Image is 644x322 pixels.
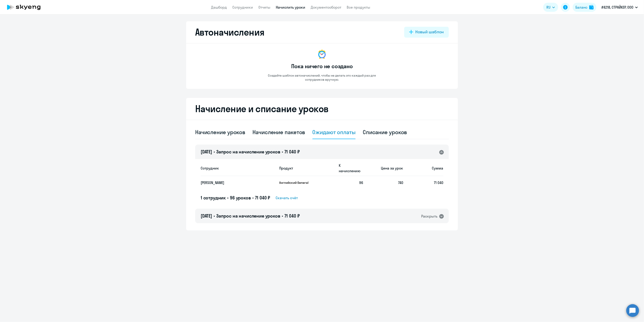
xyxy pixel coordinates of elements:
[312,128,356,136] div: Ожидают оплаты
[259,73,385,82] p: Создайте шаблон автоначислений, чтобы не делать это каждый раз для сотрудников вручную.
[416,29,444,35] div: Новый шаблон
[214,213,215,219] span: •
[404,27,449,38] button: Новый шаблон
[276,160,335,176] th: Продукт
[252,195,254,201] span: •
[291,63,353,70] h3: Пока ничего не создано
[434,180,443,185] span: 71 040
[311,5,341,10] a: Документооборот
[195,103,449,114] h2: Начисление и списание уроков
[573,3,596,12] button: Балансbalance
[211,5,227,10] a: Дашборд
[363,128,407,136] div: Списание уроков
[589,5,594,10] img: balance
[284,149,300,155] span: 71 040 ₽
[284,213,300,219] span: 71 040 ₽
[599,2,640,13] button: #4218, СТРАЙКЕР, ООО
[216,149,280,155] span: Запрос на начисление уроков
[201,149,212,155] span: [DATE]
[201,195,226,201] span: 1 сотрудник
[601,5,633,10] p: #4218, СТРАЙКЕР, ООО
[347,5,370,10] a: Все продукты
[276,195,298,201] span: Скачать счёт
[195,27,264,38] h2: Автоначисления
[282,149,283,155] span: •
[317,49,327,60] img: no-data
[255,195,270,201] span: 71 040 ₽
[276,5,305,10] a: Начислить уроки
[363,160,404,176] th: Цена за урок
[201,160,276,176] th: Сотрудник
[227,195,228,201] span: •
[279,181,313,185] p: Английский General
[335,160,363,176] th: К начислению
[359,180,363,185] span: 96
[214,149,215,155] span: •
[216,213,280,219] span: Запрос на начисление уроков
[252,128,305,136] div: Начисление пакетов
[230,195,251,201] span: 96 уроков
[421,213,437,219] div: Раскрыть
[201,213,212,219] span: [DATE]
[403,160,443,176] th: Сумма
[546,5,550,10] span: RU
[282,213,283,219] span: •
[575,5,587,10] div: Баланс
[398,180,403,185] span: 740
[233,5,253,10] a: Сотрудники
[259,5,271,10] a: Отчеты
[201,180,267,185] p: [PERSON_NAME]
[195,128,245,136] div: Начисление уроков
[543,3,558,12] button: RU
